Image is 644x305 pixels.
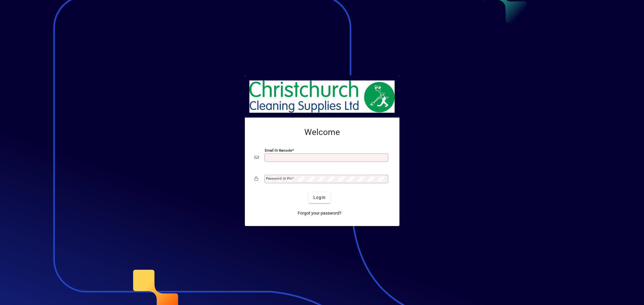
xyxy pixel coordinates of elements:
a: Forgot your password? [295,208,344,219]
span: Login [313,194,326,201]
h2: Welcome [255,127,390,137]
mat-label: Password or Pin [266,176,292,181]
button: Login [309,192,331,203]
mat-label: Email or Barcode [265,148,292,152]
span: Forgot your password? [298,210,341,216]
